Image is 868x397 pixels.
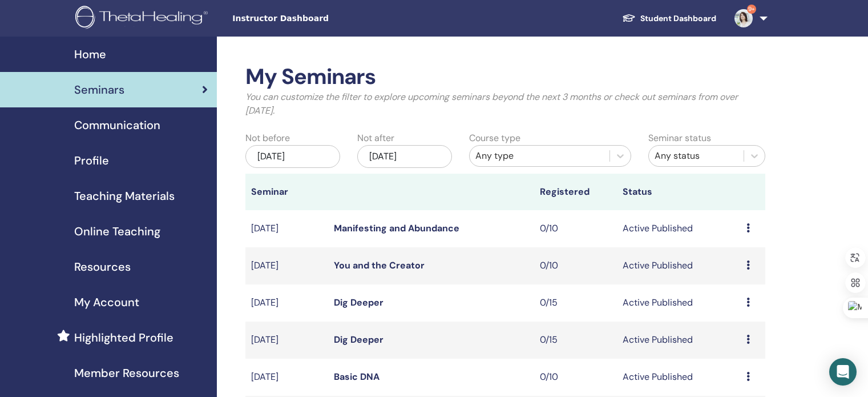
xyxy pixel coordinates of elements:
[534,247,617,284] td: 0/10
[245,322,328,359] td: [DATE]
[617,322,741,359] td: Active Published
[74,81,124,98] span: Seminars
[245,145,340,168] div: [DATE]
[245,64,765,90] h2: My Seminars
[74,152,109,169] span: Profile
[74,46,106,63] span: Home
[534,359,617,396] td: 0/10
[829,358,857,386] div: Open Intercom Messenger
[617,284,741,322] td: Active Published
[334,222,459,234] a: Manifesting and Abundance
[245,359,328,396] td: [DATE]
[232,13,403,25] span: Instructor Dashboard
[75,6,212,31] img: logo.png
[334,334,383,346] a: Dig Deeper
[245,131,290,145] label: Not before
[74,117,160,134] span: Communication
[245,90,765,118] p: You can customize the filter to explore upcoming seminars beyond the next 3 months or check out s...
[334,371,380,383] a: Basic DNA
[534,210,617,247] td: 0/10
[357,145,452,168] div: [DATE]
[74,329,173,346] span: Highlighted Profile
[475,149,604,163] div: Any type
[74,223,160,240] span: Online Teaching
[534,174,617,210] th: Registered
[245,247,328,284] td: [DATE]
[617,359,741,396] td: Active Published
[534,284,617,322] td: 0/15
[334,259,425,271] a: You and the Creator
[74,294,139,311] span: My Account
[613,8,725,29] a: Student Dashboard
[617,210,741,247] td: Active Published
[74,364,179,382] span: Member Resources
[245,284,328,322] td: [DATE]
[622,13,636,23] img: graduation-cap-white.svg
[734,9,753,27] img: default.jpg
[655,149,738,163] div: Any status
[334,296,383,308] a: Dig Deeper
[245,174,328,210] th: Seminar
[74,258,131,275] span: Resources
[534,322,617,359] td: 0/15
[648,131,711,145] label: Seminar status
[747,5,756,14] span: 9+
[617,247,741,284] td: Active Published
[357,131,394,145] label: Not after
[617,174,741,210] th: Status
[74,187,175,204] span: Teaching Materials
[245,210,328,247] td: [DATE]
[469,131,520,145] label: Course type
